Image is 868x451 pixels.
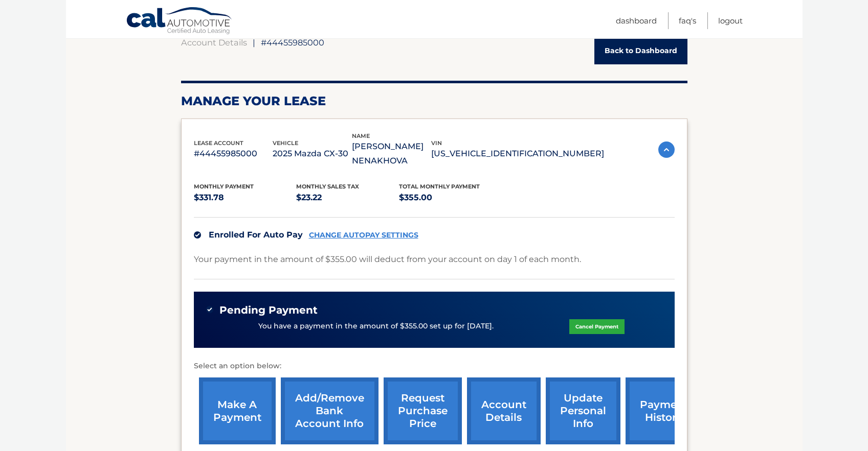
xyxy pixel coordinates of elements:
p: Your payment in the amount of $355.00 will deduct from your account on day 1 of each month. [194,252,581,267]
span: Monthly Payment [194,183,254,190]
span: vin [431,139,442,147]
h2: Manage Your Lease [181,93,687,109]
p: Select an option below: [194,360,675,372]
a: Add/Remove bank account info [281,377,379,444]
a: CHANGE AUTOPAY SETTINGS [309,231,418,240]
img: check.svg [194,231,201,239]
span: | [253,37,255,48]
a: payment history [626,377,702,444]
span: Pending Payment [219,304,318,317]
span: name [352,132,370,139]
span: Total Monthly Payment [399,183,480,190]
a: Dashboard [616,12,657,29]
a: Logout [718,12,743,29]
p: $355.00 [399,191,502,205]
a: request purchase price [384,377,462,444]
a: Back to Dashboard [594,37,687,64]
p: #44455985000 [194,147,273,161]
p: $331.78 [194,191,297,205]
a: Cancel Payment [569,319,625,334]
span: #44455985000 [261,37,324,48]
p: You have a payment in the amount of $355.00 set up for [DATE]. [258,321,494,332]
p: $23.22 [296,191,399,205]
p: 2025 Mazda CX-30 [273,147,352,161]
a: FAQ's [679,12,696,29]
p: [US_VEHICLE_IDENTIFICATION_NUMBER] [431,147,604,161]
a: Account Details [181,37,247,48]
a: Cal Automotive [126,7,233,36]
a: account details [467,377,541,444]
span: lease account [194,139,243,147]
a: make a payment [199,377,276,444]
p: [PERSON_NAME] NENAKHOVA [352,139,431,168]
img: accordion-active.svg [658,141,675,158]
a: update personal info [546,377,620,444]
span: vehicle [273,139,298,147]
span: Enrolled For Auto Pay [209,230,303,240]
img: check-green.svg [206,306,213,313]
span: Monthly sales Tax [296,183,359,190]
